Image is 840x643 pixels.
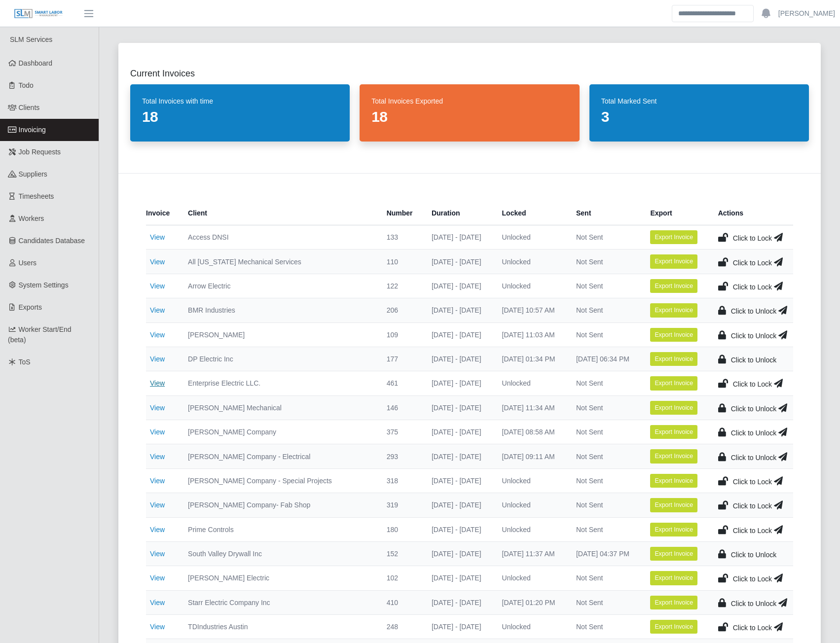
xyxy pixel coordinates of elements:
[19,214,44,222] span: Workers
[650,498,697,512] button: Export Invoice
[150,574,165,582] a: View
[150,501,165,509] a: View
[731,429,777,437] span: Click to Unlock
[650,620,697,634] button: Export Invoice
[568,615,642,639] td: Not Sent
[19,281,69,289] span: System Settings
[568,517,642,541] td: Not Sent
[494,517,568,541] td: Unlocked
[19,259,37,267] span: Users
[568,395,642,420] td: Not Sent
[494,493,568,517] td: Unlocked
[778,8,835,19] a: [PERSON_NAME]
[494,468,568,493] td: Unlocked
[650,474,697,488] button: Export Invoice
[568,420,642,444] td: Not Sent
[180,517,379,541] td: Prime Controls
[150,379,165,387] a: View
[180,347,379,371] td: DP Electric Inc
[650,449,697,463] button: Export Invoice
[379,444,424,468] td: 293
[19,170,47,178] span: Suppliers
[733,575,772,583] span: Click to Lock
[180,274,379,298] td: Arrow Electric
[150,428,165,436] a: View
[150,306,165,314] a: View
[650,547,697,561] button: Export Invoice
[650,376,697,390] button: Export Invoice
[379,225,424,250] td: 133
[733,624,772,632] span: Click to Lock
[180,493,379,517] td: [PERSON_NAME] Company- Fab Shop
[379,395,424,420] td: 146
[150,404,165,412] a: View
[731,356,777,364] span: Click to Unlock
[731,600,777,607] span: Click to Unlock
[494,371,568,395] td: Unlocked
[379,347,424,371] td: 177
[494,298,568,322] td: [DATE] 10:57 AM
[180,615,379,639] td: TDIndustries Austin
[494,322,568,347] td: [DATE] 11:03 AM
[424,298,494,322] td: [DATE] - [DATE]
[150,258,165,266] a: View
[424,201,494,225] th: Duration
[19,148,61,156] span: Job Requests
[379,420,424,444] td: 375
[19,237,85,245] span: Candidates Database
[379,371,424,395] td: 461
[494,201,568,225] th: Locked
[568,201,642,225] th: Sent
[379,250,424,274] td: 110
[180,590,379,614] td: Starr Electric Company Inc
[180,444,379,468] td: [PERSON_NAME] Company - Electrical
[379,322,424,347] td: 109
[494,395,568,420] td: [DATE] 11:34 AM
[180,420,379,444] td: [PERSON_NAME] Company
[379,590,424,614] td: 410
[180,250,379,274] td: All [US_STATE] Mechanical Services
[379,201,424,225] th: Number
[733,283,772,291] span: Click to Lock
[379,541,424,566] td: 152
[650,523,697,536] button: Export Invoice
[568,541,642,566] td: [DATE] 04:37 PM
[424,493,494,517] td: [DATE] - [DATE]
[494,225,568,250] td: Unlocked
[424,322,494,347] td: [DATE] - [DATE]
[494,420,568,444] td: [DATE] 08:58 AM
[424,444,494,468] td: [DATE] - [DATE]
[568,347,642,371] td: [DATE] 06:34 PM
[150,282,165,290] a: View
[733,234,772,242] span: Click to Lock
[568,322,642,347] td: Not Sent
[150,599,165,607] a: View
[14,8,63,19] img: SLM Logo
[650,230,697,244] button: Export Invoice
[150,623,165,631] a: View
[650,425,697,439] button: Export Invoice
[19,358,31,366] span: ToS
[19,303,42,311] span: Exports
[733,259,772,267] span: Click to Lock
[379,493,424,517] td: 319
[19,104,40,111] span: Clients
[146,201,180,225] th: Invoice
[650,401,697,415] button: Export Invoice
[379,615,424,639] td: 248
[10,36,52,43] span: SLM Services
[494,590,568,614] td: [DATE] 01:20 PM
[424,590,494,614] td: [DATE] - [DATE]
[180,468,379,493] td: [PERSON_NAME] Company - Special Projects
[424,517,494,541] td: [DATE] - [DATE]
[19,59,53,67] span: Dashboard
[19,126,46,134] span: Invoicing
[642,201,710,225] th: Export
[150,233,165,241] a: View
[733,502,772,510] span: Click to Lock
[494,347,568,371] td: [DATE] 01:34 PM
[379,468,424,493] td: 318
[568,298,642,322] td: Not Sent
[650,254,697,268] button: Export Invoice
[731,332,777,340] span: Click to Unlock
